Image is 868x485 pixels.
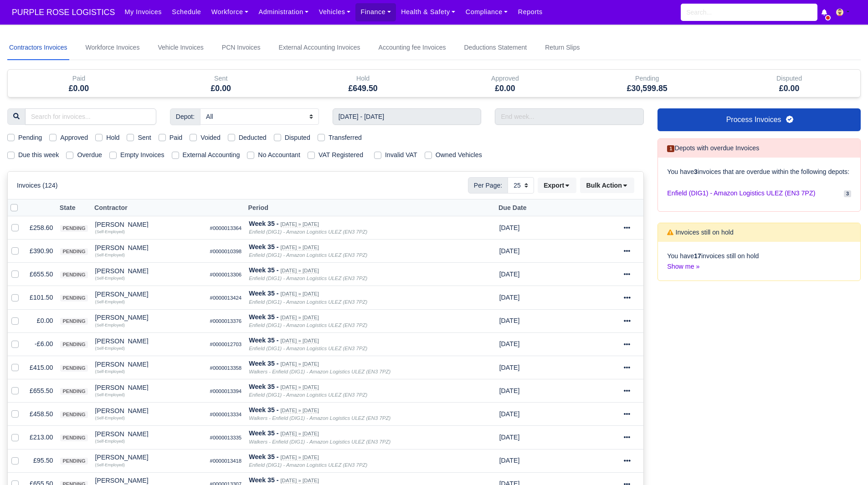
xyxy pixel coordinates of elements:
div: Disputed [718,70,860,97]
a: Workforce [206,3,254,21]
strong: Week 35 - [249,290,278,297]
span: pending [60,388,87,395]
h5: £0.00 [441,84,569,93]
a: External Accounting Invoices [277,36,362,60]
th: State [56,199,91,216]
span: pending [60,365,87,372]
a: Health & Safety [396,3,461,21]
strong: Week 35 - [249,476,278,484]
div: Hold [299,73,427,84]
div: [PERSON_NAME] [95,338,203,344]
small: [DATE] » [DATE] [281,431,319,437]
span: Enfield (DIG1) - Amazon Logistics ULEZ (EN3 7PZ) [667,188,815,199]
div: Sent [150,70,292,97]
small: [DATE] » [DATE] [281,268,319,274]
small: #0000013364 [210,225,242,231]
a: Compliance [461,3,513,21]
div: Pending [576,70,718,97]
span: pending [60,295,87,301]
div: [PERSON_NAME] [95,454,203,460]
td: £95.50 [26,449,56,472]
button: Bulk Action [580,178,634,193]
td: £101.50 [26,286,56,309]
a: PURPLE ROSE LOGISTICS [7,4,119,21]
span: pending [60,458,87,465]
strong: Week 35 - [249,383,278,390]
small: (Self-Employed) [95,253,125,257]
td: -£6.00 [26,332,56,356]
label: External Accounting [183,150,240,160]
small: (Self-Employed) [95,323,125,327]
h6: Depots with overdue Invoices [667,144,759,152]
strong: Week 35 - [249,453,278,460]
span: Per Page: [468,177,508,194]
button: Export [538,178,576,193]
div: [PERSON_NAME] [95,245,203,251]
strong: Week 35 - [249,337,278,344]
td: £0.00 [26,309,56,332]
a: Schedule [167,3,206,21]
i: Enfield (DIG1) - Amazon Logistics ULEZ (EN3 7PZ) [249,392,367,398]
h6: Invoices still on hold [667,229,734,236]
th: Contractor [92,199,206,216]
a: Show me » [667,263,699,270]
i: Enfield (DIG1) - Amazon Logistics ULEZ (EN3 7PZ) [249,299,367,305]
input: Search for invoices... [25,108,156,125]
h5: £649.50 [299,84,427,93]
small: #0000013334 [210,412,242,417]
div: Approved [434,70,576,97]
label: Overdue [77,150,102,160]
div: [PERSON_NAME] [95,361,203,368]
h5: £0.00 [725,84,853,93]
td: £390.90 [26,240,56,263]
small: #0000012703 [210,342,242,347]
div: Sent [157,73,285,84]
label: Sent [138,133,151,143]
div: [PERSON_NAME] [95,221,203,228]
small: [DATE] » [DATE] [281,338,319,344]
a: Administration [253,3,313,21]
small: (Self-Employed) [95,369,125,374]
a: Process Invoices [657,108,861,131]
small: #0000013335 [210,435,242,440]
span: 2 weeks from now [499,434,520,441]
small: (Self-Employed) [95,300,125,304]
div: [PERSON_NAME] [95,477,203,484]
a: Deductions Statement [462,36,529,60]
small: (Self-Employed) [95,230,125,234]
small: #0000013358 [210,365,242,371]
p: You have invoices that are overdue within the following depots: [667,167,851,177]
span: pending [60,225,87,232]
small: #0000010398 [210,249,242,254]
small: (Self-Employed) [95,276,125,281]
label: Disputed [285,133,310,143]
small: #0000013306 [210,272,242,277]
small: (Self-Employed) [95,439,125,444]
td: £415.00 [26,356,56,379]
td: £655.50 [26,263,56,286]
div: [PERSON_NAME] [95,384,203,391]
span: 2 weeks from now [499,410,520,418]
div: [PERSON_NAME] [95,291,203,297]
small: [DATE] » [DATE] [281,478,319,484]
a: Accounting fee Invoices [377,36,448,60]
a: Contractors Invoices [7,36,69,60]
div: Paid [15,73,143,84]
strong: Week 35 - [249,313,278,321]
i: Enfield (DIG1) - Amazon Logistics ULEZ (EN3 7PZ) [249,276,367,281]
div: [PERSON_NAME] [95,408,203,414]
span: pending [60,411,87,418]
i: Walkers - Enfield (DIG1) - Amazon Logistics ULEZ (EN3 7PZ) [249,439,390,444]
span: 2 weeks from now [499,387,520,394]
small: [DATE] » [DATE] [281,361,319,367]
div: [PERSON_NAME] [95,431,203,437]
div: [PERSON_NAME] [95,268,203,274]
span: 2 weeks from now [499,340,520,347]
td: £458.50 [26,403,56,426]
label: Transferred [329,133,362,143]
span: 2 weeks from now [499,364,520,371]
